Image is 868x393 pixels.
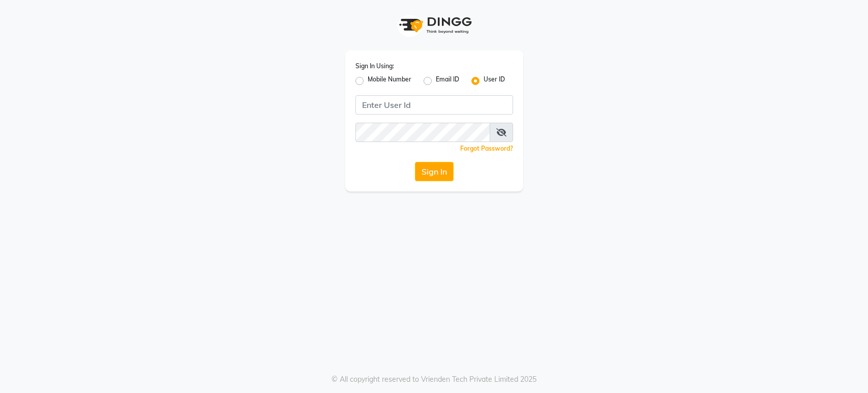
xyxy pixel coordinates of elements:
a: Forgot Password? [460,145,513,152]
label: Mobile Number [368,75,411,87]
label: Email ID [436,75,459,87]
label: Sign In Using: [355,62,394,71]
label: User ID [484,75,505,87]
button: Sign In [415,162,454,181]
input: Username [355,95,513,115]
img: logo1.svg [394,10,475,40]
input: Username [355,123,490,142]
